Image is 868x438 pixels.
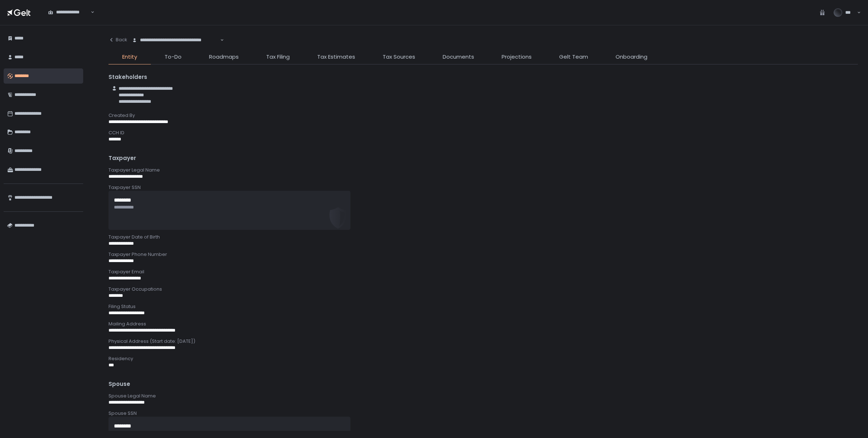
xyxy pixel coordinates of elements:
[109,234,858,240] div: Taxpayer Date of Birth
[109,286,858,292] div: Taxpayer Occupations
[559,53,588,61] span: Gelt Team
[109,73,858,81] div: Stakeholders
[43,5,94,20] div: Search for option
[109,355,858,362] div: Residency
[317,53,355,61] span: Tax Estimates
[109,167,858,173] div: Taxpayer Legal Name
[266,53,290,61] span: Tax Filing
[443,53,474,61] span: Documents
[109,380,858,388] div: Spouse
[209,53,239,61] span: Roadmaps
[109,251,858,258] div: Taxpayer Phone Number
[383,53,415,61] span: Tax Sources
[502,53,532,61] span: Projections
[109,130,858,136] div: CCH ID
[122,53,137,61] span: Entity
[109,393,858,399] div: Spouse Legal Name
[109,112,858,119] div: Created By
[109,338,858,345] div: Physical Address (Start date: [DATE])
[109,184,858,191] div: Taxpayer SSN
[109,410,858,417] div: Spouse SSN
[127,33,224,48] div: Search for option
[109,269,858,275] div: Taxpayer Email
[165,53,182,61] span: To-Do
[109,37,127,43] div: Back
[109,321,858,327] div: Mailing Address
[109,303,858,310] div: Filing Status
[219,37,220,44] input: Search for option
[109,33,127,47] button: Back
[89,9,90,16] input: Search for option
[109,154,858,163] div: Taxpayer
[616,53,647,61] span: Onboarding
